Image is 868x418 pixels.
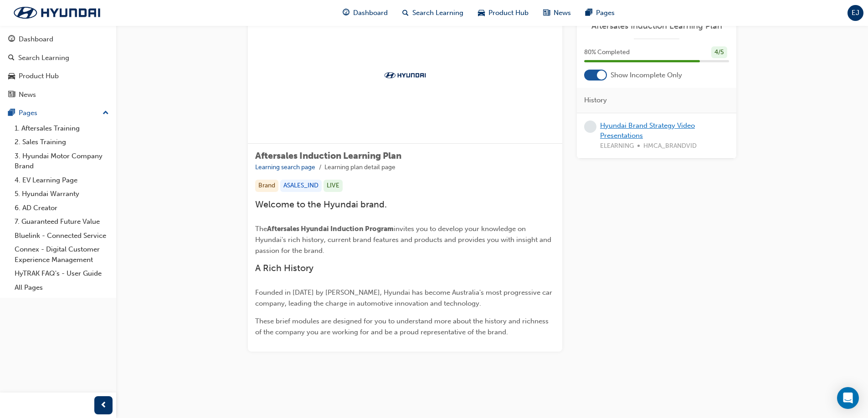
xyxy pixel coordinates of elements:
[596,8,615,18] span: Pages
[584,47,630,58] span: 80 % Completed
[5,3,109,22] img: Trak
[11,173,113,187] a: 4. EV Learning Page
[11,121,113,136] a: 1. Aftersales Training
[847,5,863,21] button: EJ
[11,135,113,149] a: 2. Sales Training
[584,121,596,133] span: learningRecordVerb_NONE-icon
[255,263,313,273] span: A Rich History
[584,95,607,106] span: History
[11,267,113,281] a: HyTRAK FAQ's - User Guide
[4,105,113,121] button: Pages
[852,8,859,18] span: EJ
[600,141,634,151] span: ELEARNING
[255,288,554,307] span: Founded in [DATE] by [PERSON_NAME], Hyundai has become Australia's most progressive car company, ...
[4,29,113,105] button: DashboardSearch LearningProduct HubNews
[402,7,409,19] span: search-icon
[11,242,113,267] a: Connex - Digital Customer Experience Management
[837,387,859,409] div: Open Intercom Messenger
[255,163,315,171] a: Learning search page
[536,4,578,22] a: news-iconNews
[488,8,529,18] span: Product Hub
[343,7,349,19] span: guage-icon
[11,187,113,201] a: 5. Hyundai Warranty
[255,151,401,161] span: Aftersales Induction Learning Plan
[280,180,322,192] div: ASALES_IND
[543,7,550,19] span: news-icon
[8,109,15,117] span: pages-icon
[478,7,485,19] span: car-icon
[18,53,69,63] div: Search Learning
[643,141,697,151] span: HMCA_BRANDVID
[8,72,15,81] span: car-icon
[255,225,267,233] span: The
[11,281,113,295] a: All Pages
[19,90,36,100] div: News
[8,35,15,44] span: guage-icon
[395,4,471,22] a: search-iconSearch Learning
[4,31,113,48] a: Dashboard
[353,8,388,18] span: Dashboard
[100,400,107,411] span: prev-icon
[412,8,463,18] span: Search Learning
[380,71,430,80] img: Trak
[4,86,113,103] a: News
[471,4,536,22] a: car-iconProduct Hub
[578,4,622,22] a: pages-iconPages
[554,8,571,18] span: News
[711,46,727,59] div: 4 / 5
[611,70,682,81] span: Show Incomplete Only
[4,68,113,85] a: Product Hub
[255,199,387,210] span: Welcome to the Hyundai brand.
[11,201,113,215] a: 6. AD Creator
[11,215,113,229] a: 7. Guaranteed Future Value
[324,162,395,173] li: Learning plan detail page
[11,229,113,243] a: Bluelink - Connected Service
[19,108,37,118] div: Pages
[11,149,113,173] a: 3. Hyundai Motor Company Brand
[8,54,15,62] span: search-icon
[255,180,278,192] div: Brand
[267,225,394,233] span: Aftersales Hyundai Induction Program
[103,107,109,119] span: up-icon
[586,7,592,19] span: pages-icon
[8,91,15,99] span: news-icon
[4,50,113,66] a: Search Learning
[324,180,343,192] div: LIVE
[255,225,553,255] span: invites you to develop your knowledge on Hyundai's rich history, current brand features and produ...
[600,121,695,140] a: Hyundai Brand Strategy Video Presentations
[19,34,53,45] div: Dashboard
[584,21,729,31] a: Aftersales Induction Learning Plan
[255,317,550,336] span: These brief modules are designed for you to understand more about the history and richness of the...
[335,4,395,22] a: guage-iconDashboard
[19,71,59,81] div: Product Hub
